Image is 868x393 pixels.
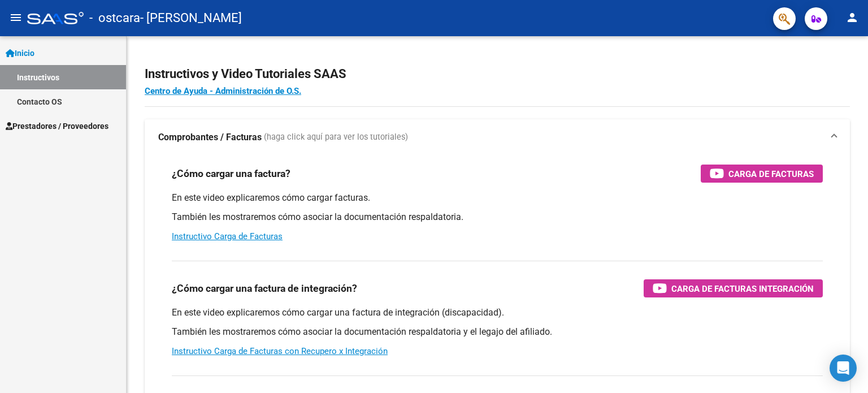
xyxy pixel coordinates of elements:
button: Carga de Facturas Integración [644,279,823,297]
span: - [PERSON_NAME] [140,6,242,31]
span: Prestadores / Proveedores [6,120,108,132]
mat-icon: menu [9,11,23,24]
span: Inicio [6,47,34,59]
span: Carga de Facturas Integración [671,282,814,296]
span: (haga click aquí para ver los tutoriales) [264,131,408,144]
span: - ostcara [89,6,140,31]
a: Instructivo Carga de Facturas [172,231,283,241]
mat-expansion-panel-header: Comprobantes / Facturas (haga click aquí para ver los tutoriales) [145,119,850,156]
h2: Instructivos y Video Tutoriales SAAS [145,63,850,85]
a: Centro de Ayuda - Administración de O.S. [145,86,301,96]
span: Carga de Facturas [728,167,814,181]
p: En este video explicaremos cómo cargar facturas. [172,192,823,204]
button: Carga de Facturas [701,165,823,183]
h3: ¿Cómo cargar una factura? [172,166,290,182]
p: También les mostraremos cómo asociar la documentación respaldatoria. [172,211,823,223]
div: Open Intercom Messenger [830,355,857,382]
p: También les mostraremos cómo asociar la documentación respaldatoria y el legajo del afiliado. [172,326,823,338]
p: En este video explicaremos cómo cargar una factura de integración (discapacidad). [172,306,823,319]
mat-icon: person [845,11,859,24]
a: Instructivo Carga de Facturas con Recupero x Integración [172,346,388,356]
h3: ¿Cómo cargar una factura de integración? [172,280,357,296]
strong: Comprobantes / Facturas [158,131,262,144]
